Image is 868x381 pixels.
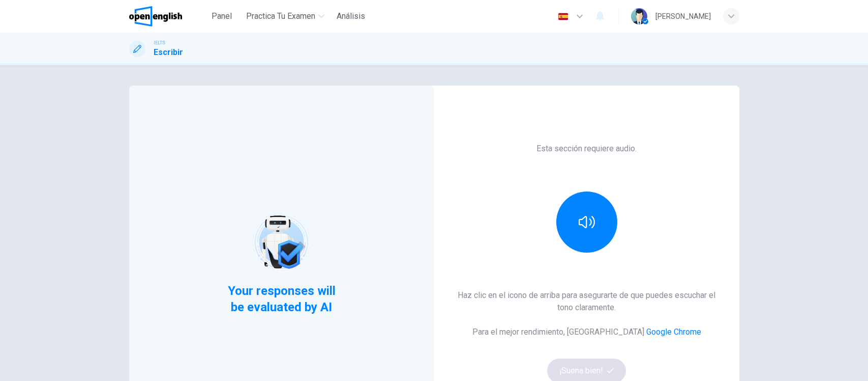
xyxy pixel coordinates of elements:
[451,289,723,314] h6: Haz clic en el icono de arriba para asegurarte de que puedes escuchar el tono claramente.
[631,8,647,24] img: Profile picture
[655,10,711,22] div: [PERSON_NAME]
[242,7,328,25] button: Practica tu examen
[212,10,232,22] span: Panel
[129,6,206,26] a: OpenEnglish logo
[536,143,637,155] h6: Esta sección requiere audio.
[154,46,183,59] h1: Escribir
[129,6,183,26] img: OpenEnglish logo
[220,283,343,315] span: Your responses will be evaluated by AI
[246,10,315,22] span: Practica tu examen
[333,7,369,25] button: Análisis
[249,210,314,275] img: robot icon
[557,13,570,20] img: es
[205,7,238,25] button: Panel
[472,326,701,338] h6: Para el mejor rendimiento, [GEOGRAPHIC_DATA]
[337,10,365,22] span: Análisis
[154,39,165,46] span: IELTS
[646,327,701,337] a: Google Chrome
